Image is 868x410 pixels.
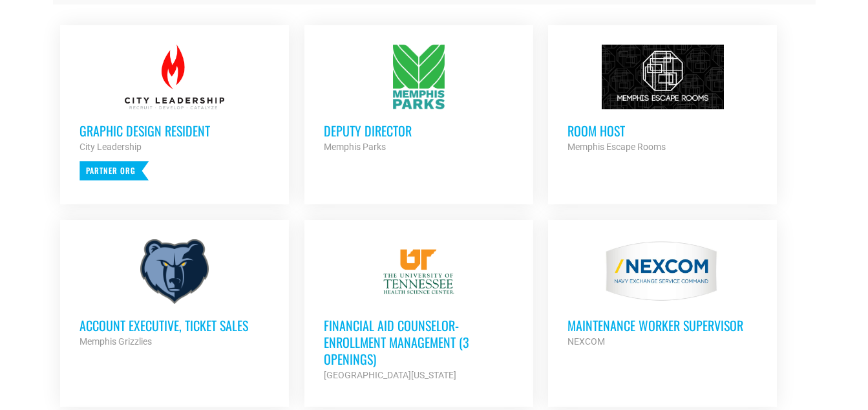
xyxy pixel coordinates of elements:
strong: Memphis Grizzlies [79,336,152,347]
h3: Account Executive, Ticket Sales [79,317,270,334]
p: Partner Org [79,161,149,180]
a: Graphic Design Resident City Leadership Partner Org [60,25,289,200]
strong: NEXCOM [567,336,605,347]
h3: Room Host [567,122,757,139]
strong: City Leadership [79,142,142,152]
h3: MAINTENANCE WORKER SUPERVISOR [567,317,757,334]
a: Account Executive, Ticket Sales Memphis Grizzlies [60,220,289,369]
h3: Deputy Director [324,122,514,139]
h3: Graphic Design Resident [79,122,270,139]
a: Financial Aid Counselor-Enrollment Management (3 Openings) [GEOGRAPHIC_DATA][US_STATE] [304,220,533,402]
a: Deputy Director Memphis Parks [304,25,533,174]
a: Room Host Memphis Escape Rooms [548,25,777,174]
strong: Memphis Parks [324,142,386,152]
strong: [GEOGRAPHIC_DATA][US_STATE] [324,370,456,380]
strong: Memphis Escape Rooms [567,142,666,152]
h3: Financial Aid Counselor-Enrollment Management (3 Openings) [324,317,514,367]
a: MAINTENANCE WORKER SUPERVISOR NEXCOM [548,220,777,369]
